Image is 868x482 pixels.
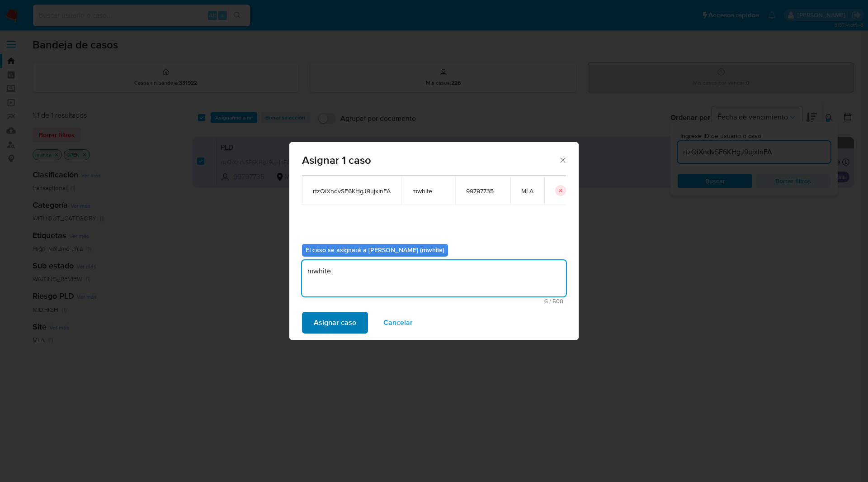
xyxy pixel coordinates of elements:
[372,312,425,334] button: Cancelar
[555,185,566,196] button: icon-button
[289,142,579,340] div: assign-modal
[383,313,413,333] span: Cancelar
[305,298,563,304] span: Máximo 500 caracteres
[521,187,533,195] span: MLA
[302,155,558,166] span: Asignar 1 caso
[558,156,566,164] button: Cerrar ventana
[466,187,500,195] span: 99797735
[302,312,368,334] button: Asignar caso
[306,245,444,254] b: El caso se asignará a [PERSON_NAME] (mwhite)
[412,187,444,195] span: mwhite
[314,313,356,333] span: Asignar caso
[302,260,566,296] textarea: mwhite
[313,187,391,195] span: rtzQiXndvSF6KHgJ9ujxInFA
